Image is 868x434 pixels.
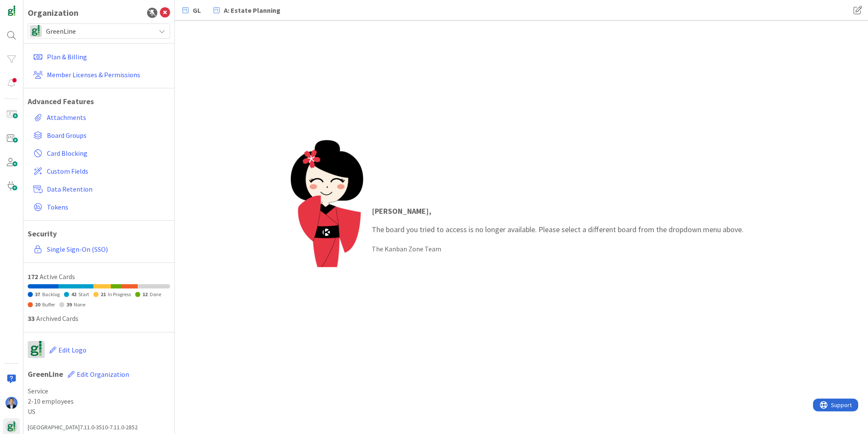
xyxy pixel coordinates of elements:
[47,148,167,158] span: Card Blocking
[47,184,167,194] span: Data Retention
[30,128,170,143] a: Board Groups
[46,25,151,37] span: GreenLine
[74,301,85,308] span: None
[30,199,170,215] a: Tokens
[42,291,60,297] span: Backlog
[35,301,40,308] span: 20
[28,423,170,432] div: [GEOGRAPHIC_DATA] 7.11.0-3510-7.11.0-2852
[28,97,170,106] h1: Advanced Features
[28,396,170,406] span: 2-10 employees
[30,181,170,197] a: Data Retention
[18,1,39,12] span: Support
[78,291,89,297] span: Start
[28,272,38,281] span: 172
[142,291,148,297] span: 12
[28,271,170,282] div: Active Cards
[28,313,170,323] div: Archived Cards
[71,291,76,297] span: 42
[47,202,167,212] span: Tokens
[30,242,170,257] a: Single Sign-On (SSO)
[58,346,87,354] span: Edit Logo
[77,370,129,379] span: Edit Organization
[208,3,286,18] a: A: Estate Planning
[47,166,167,176] span: Custom Fields
[6,397,17,409] img: DP
[30,110,170,125] a: Attachments
[101,291,106,297] span: 21
[28,386,170,396] span: Service
[372,206,431,216] strong: [PERSON_NAME] ,
[47,130,167,140] span: Board Groups
[28,341,45,358] img: avatar
[30,49,170,64] a: Plan & Billing
[28,229,170,239] h1: Security
[67,301,72,308] span: 39
[150,291,161,297] span: Done
[30,163,170,179] a: Custom Fields
[30,67,170,82] a: Member Licenses & Permissions
[372,244,744,254] div: The Kanban Zone Team
[67,365,130,383] button: Edit Organization
[6,6,17,17] img: Visit kanbanzone.com
[28,406,170,417] span: US
[372,205,744,235] p: The board you tried to access is no longer available. Please select a different board from the dr...
[49,341,87,359] button: Edit Logo
[42,301,55,308] span: Buffer
[108,291,131,297] span: In Progress
[6,421,17,433] img: avatar
[28,365,170,383] h1: GreenLine
[224,5,281,15] span: A: Estate Planning
[193,5,201,15] span: GL
[30,146,170,161] a: Card Blocking
[30,25,42,37] img: avatar
[177,3,206,18] a: GL
[28,314,35,323] span: 33
[35,291,40,297] span: 37
[28,6,78,19] div: Organization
